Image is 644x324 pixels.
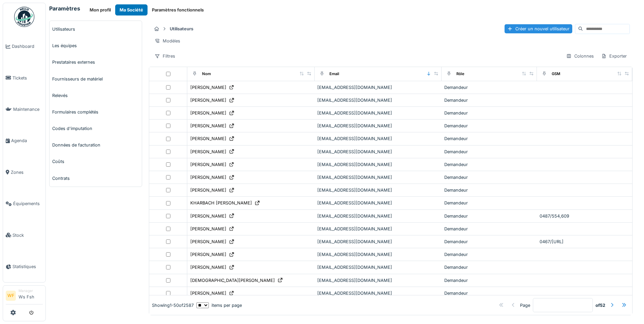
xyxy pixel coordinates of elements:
[444,187,534,193] div: Demandeur
[444,251,534,258] div: Demandeur
[317,110,439,116] div: [EMAIL_ADDRESS][DOMAIN_NAME]
[152,302,194,309] div: Showing 1 - 50 of 2587
[317,264,439,270] div: [EMAIL_ADDRESS][DOMAIN_NAME]
[14,7,34,27] img: Badge_color-CXgf-gQk.svg
[190,174,226,181] div: [PERSON_NAME]
[190,135,226,142] div: [PERSON_NAME]
[317,251,439,258] div: [EMAIL_ADDRESS][DOMAIN_NAME]
[317,161,439,168] div: [EMAIL_ADDRESS][DOMAIN_NAME]
[49,5,80,12] h6: Paramètres
[317,213,439,219] div: [EMAIL_ADDRESS][DOMAIN_NAME]
[190,213,226,219] div: [PERSON_NAME]
[190,238,226,245] div: [PERSON_NAME]
[563,51,597,61] div: Colonnes
[3,125,45,156] a: Agenda
[540,238,630,245] div: 0467/[URL]
[444,277,534,284] div: Demandeur
[444,200,534,206] div: Demandeur
[598,51,630,61] div: Exporter
[3,188,45,219] a: Équipements
[190,251,226,258] div: [PERSON_NAME]
[3,94,45,125] a: Maintenance
[3,251,45,282] a: Statistiques
[202,71,211,77] div: Nom
[444,84,534,91] div: Demandeur
[19,288,43,293] div: Manager
[12,232,43,238] span: Stock
[50,137,142,153] a: Données de facturation
[317,123,439,129] div: [EMAIL_ADDRESS][DOMAIN_NAME]
[115,4,148,15] button: Ma Société
[520,302,530,309] div: Page
[12,75,43,81] span: Tickets
[190,97,226,103] div: [PERSON_NAME]
[444,226,534,232] div: Demandeur
[152,51,178,61] div: Filtres
[317,238,439,245] div: [EMAIL_ADDRESS][DOMAIN_NAME]
[317,200,439,206] div: [EMAIL_ADDRESS][DOMAIN_NAME]
[11,169,43,175] span: Zones
[13,106,43,112] span: Maintenance
[317,97,439,103] div: [EMAIL_ADDRESS][DOMAIN_NAME]
[444,123,534,129] div: Demandeur
[505,24,572,33] div: Créer un nouvel utilisateur
[444,97,534,103] div: Demandeur
[317,226,439,232] div: [EMAIL_ADDRESS][DOMAIN_NAME]
[50,120,142,137] a: Codes d'imputation
[317,277,439,284] div: [EMAIL_ADDRESS][DOMAIN_NAME]
[456,71,464,77] div: Rôle
[317,84,439,91] div: [EMAIL_ADDRESS][DOMAIN_NAME]
[50,87,142,104] a: Relevés
[444,174,534,181] div: Demandeur
[444,238,534,245] div: Demandeur
[444,110,534,116] div: Demandeur
[13,200,43,207] span: Équipements
[12,43,43,50] span: Dashboard
[50,71,142,87] a: Fournisseurs de matériel
[190,277,275,284] div: [DEMOGRAPHIC_DATA][PERSON_NAME]
[11,137,43,144] span: Agenda
[595,302,605,309] strong: of 52
[317,149,439,155] div: [EMAIL_ADDRESS][DOMAIN_NAME]
[3,31,45,62] a: Dashboard
[317,187,439,193] div: [EMAIL_ADDRESS][DOMAIN_NAME]
[3,157,45,188] a: Zones
[50,104,142,120] a: Formulaires complétés
[85,4,115,15] button: Mon profil
[190,200,252,206] div: KHARBACH [PERSON_NAME]
[190,84,226,91] div: [PERSON_NAME]
[19,288,43,303] li: Ws Fsh
[444,213,534,219] div: Demandeur
[317,174,439,181] div: [EMAIL_ADDRESS][DOMAIN_NAME]
[329,71,339,77] div: Email
[190,226,226,232] div: [PERSON_NAME]
[3,62,45,93] a: Tickets
[190,264,226,270] div: [PERSON_NAME]
[148,4,208,15] a: Paramètres fonctionnels
[50,21,142,37] a: Utilisateurs
[190,110,226,116] div: [PERSON_NAME]
[50,170,142,187] a: Contrats
[50,153,142,170] a: Coûts
[444,290,534,296] div: Demandeur
[3,219,45,251] a: Stock
[6,288,43,304] a: WF ManagerWs Fsh
[196,302,242,309] div: items per page
[444,149,534,155] div: Demandeur
[317,290,439,296] div: [EMAIL_ADDRESS][DOMAIN_NAME]
[12,263,43,270] span: Statistiques
[152,36,183,46] div: Modèles
[190,187,226,193] div: [PERSON_NAME]
[190,161,226,168] div: [PERSON_NAME]
[540,213,630,219] div: 0487/554,609
[444,161,534,168] div: Demandeur
[167,26,196,32] strong: Utilisateurs
[50,54,142,70] a: Prestataires externes
[317,135,439,142] div: [EMAIL_ADDRESS][DOMAIN_NAME]
[444,135,534,142] div: Demandeur
[190,290,226,296] div: [PERSON_NAME]
[50,37,142,54] a: Les équipes
[190,123,226,129] div: [PERSON_NAME]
